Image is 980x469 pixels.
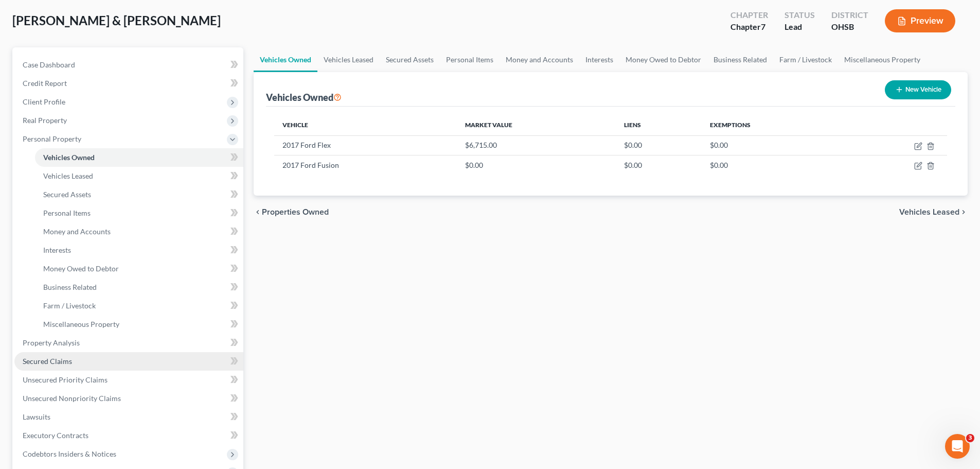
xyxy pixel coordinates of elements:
[380,47,440,72] a: Secured Assets
[14,389,243,408] a: Unsecured Nonpriority Claims
[274,155,456,175] td: 2017 Ford Fusion
[43,283,97,291] span: Business Related
[23,338,80,347] span: Property Analysis
[23,134,81,143] span: Personal Property
[254,208,262,216] i: chevron_left
[23,116,67,125] span: Real Property
[899,208,968,216] button: Vehicles Leased chevron_right
[457,155,616,175] td: $0.00
[23,449,116,458] span: Codebtors Insiders & Notices
[616,135,702,155] td: $0.00
[14,371,243,389] a: Unsecured Priority Claims
[23,375,108,384] span: Unsecured Priority Claims
[500,47,579,72] a: Money and Accounts
[730,9,768,21] div: Chapter
[23,412,50,421] span: Lawsuits
[35,278,243,297] a: Business Related
[14,426,243,445] a: Executory Contracts
[35,167,243,185] a: Vehicles Leased
[702,135,844,155] td: $0.00
[616,155,702,175] td: $0.00
[14,352,243,371] a: Secured Claims
[23,60,75,69] span: Case Dashboard
[262,208,329,216] span: Properties Owned
[785,9,815,21] div: Status
[43,190,91,199] span: Secured Assets
[702,115,844,135] th: Exemptions
[35,204,243,222] a: Personal Items
[43,171,93,180] span: Vehicles Leased
[945,434,970,459] iframe: Intercom live chat
[616,115,702,135] th: Liens
[785,21,815,33] div: Lead
[43,209,91,217] span: Personal Items
[831,21,868,33] div: OHSB
[831,9,868,21] div: District
[457,135,616,155] td: $6,715.00
[43,320,119,328] span: Miscellaneous Property
[773,47,838,72] a: Farm / Livestock
[899,208,959,216] span: Vehicles Leased
[23,431,88,440] span: Executory Contracts
[885,9,955,32] button: Preview
[14,56,243,74] a: Case Dashboard
[12,13,221,28] span: [PERSON_NAME] & [PERSON_NAME]
[885,80,951,99] button: New Vehicle
[23,394,121,403] span: Unsecured Nonpriority Claims
[43,227,111,236] span: Money and Accounts
[43,246,71,254] span: Interests
[43,264,119,273] span: Money Owed to Debtor
[35,259,243,278] a: Money Owed to Debtor
[35,185,243,204] a: Secured Assets
[966,434,974,442] span: 3
[35,222,243,241] a: Money and Accounts
[254,47,317,72] a: Vehicles Owned
[274,135,456,155] td: 2017 Ford Flex
[266,91,342,103] div: Vehicles Owned
[254,208,329,216] button: chevron_left Properties Owned
[440,47,500,72] a: Personal Items
[317,47,380,72] a: Vehicles Leased
[23,97,65,106] span: Client Profile
[14,408,243,426] a: Lawsuits
[35,297,243,315] a: Farm / Livestock
[274,115,456,135] th: Vehicle
[959,208,968,216] i: chevron_right
[43,301,96,310] span: Farm / Livestock
[707,47,773,72] a: Business Related
[35,148,243,167] a: Vehicles Owned
[14,334,243,352] a: Property Analysis
[43,153,95,162] span: Vehicles Owned
[761,22,765,31] span: 7
[35,315,243,334] a: Miscellaneous Property
[35,241,243,259] a: Interests
[14,74,243,93] a: Credit Report
[838,47,926,72] a: Miscellaneous Property
[23,357,72,366] span: Secured Claims
[730,21,768,33] div: Chapter
[619,47,707,72] a: Money Owed to Debtor
[23,79,67,88] span: Credit Report
[579,47,619,72] a: Interests
[702,155,844,175] td: $0.00
[457,115,616,135] th: Market Value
